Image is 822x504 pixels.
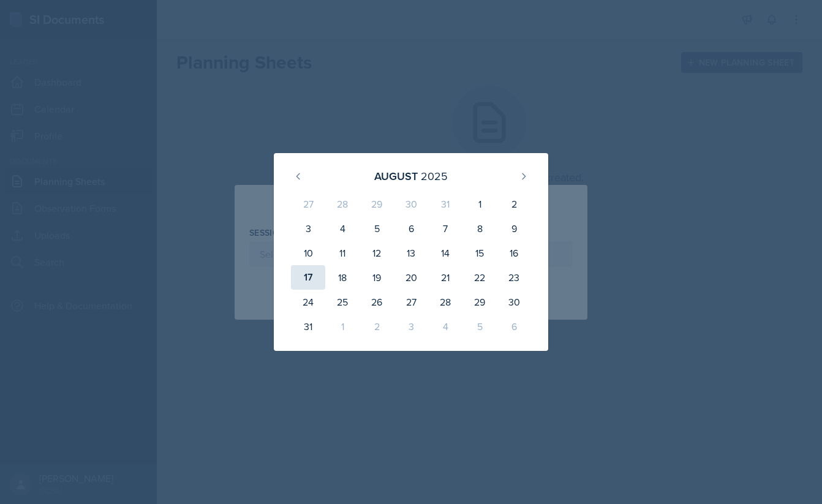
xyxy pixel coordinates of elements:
div: 8 [462,216,497,241]
div: 9 [497,216,531,241]
div: 24 [291,290,325,314]
div: 23 [497,265,531,290]
div: 6 [394,216,428,241]
div: 16 [497,241,531,265]
div: 31 [428,192,462,216]
div: 18 [325,265,360,290]
div: 4 [428,314,462,339]
div: 2 [497,192,531,216]
div: 30 [497,290,531,314]
div: 3 [394,314,428,339]
div: 17 [291,265,325,290]
div: 2 [360,314,394,339]
div: 29 [462,290,497,314]
div: 11 [325,241,360,265]
div: 3 [291,216,325,241]
div: 26 [360,290,394,314]
div: 25 [325,290,360,314]
div: 19 [360,265,394,290]
div: 31 [291,314,325,339]
div: 20 [394,265,428,290]
div: 13 [394,241,428,265]
div: 1 [462,192,497,216]
div: 14 [428,241,462,265]
div: 21 [428,265,462,290]
div: 5 [462,314,497,339]
div: 7 [428,216,462,241]
div: 15 [462,241,497,265]
div: 27 [291,192,325,216]
div: 5 [360,216,394,241]
div: 28 [428,290,462,314]
div: 12 [360,241,394,265]
div: 4 [325,216,360,241]
div: 1 [325,314,360,339]
div: August [374,168,418,184]
div: 29 [360,192,394,216]
div: 22 [462,265,497,290]
div: 6 [497,314,531,339]
div: 2025 [421,168,448,184]
div: 28 [325,192,360,216]
div: 30 [394,192,428,216]
div: 27 [394,290,428,314]
div: 10 [291,241,325,265]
